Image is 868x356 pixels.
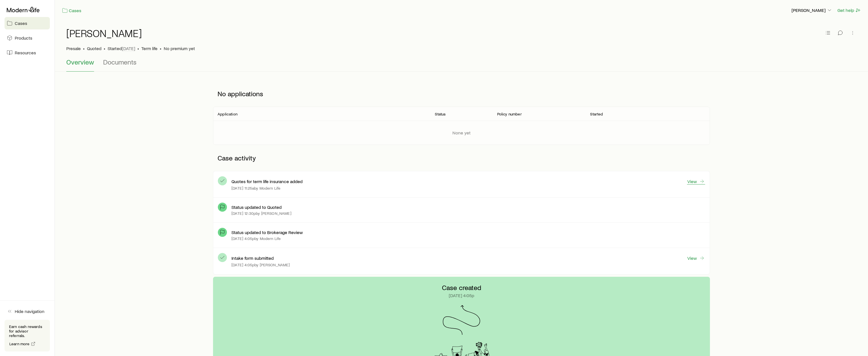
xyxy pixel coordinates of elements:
[791,7,833,14] button: [PERSON_NAME]
[87,46,101,51] span: Quoted
[66,27,142,39] h1: [PERSON_NAME]
[687,255,705,261] a: View
[15,308,44,314] span: Hide navigation
[231,186,280,190] p: [DATE] 11:25a by Modern Life
[83,46,85,51] span: •
[452,130,471,136] p: None yet
[9,342,30,346] span: Learn more
[164,46,195,51] span: No premium yet
[231,179,303,184] p: Quotes for term life insurance added
[66,58,94,66] span: Overview
[122,46,135,51] span: [DATE]
[5,305,50,318] button: Hide navigation
[137,46,139,51] span: •
[231,255,274,261] p: Intake form submitted
[213,85,710,102] p: No applications
[5,320,50,351] div: Earn cash rewards for advisor referrals.Learn more
[231,230,303,235] p: Status updated to Brokerage Review
[66,46,81,51] p: Presale
[160,46,161,51] span: •
[497,112,522,116] p: Policy number
[108,46,135,51] p: Started
[15,35,32,41] span: Products
[218,112,237,116] p: Application
[590,112,603,116] p: Started
[66,58,857,72] div: Case details tabs
[792,7,832,13] p: [PERSON_NAME]
[104,46,105,51] span: •
[62,7,82,14] a: Cases
[15,20,27,26] span: Cases
[5,46,50,59] a: Resources
[231,211,292,216] p: [DATE] 12:30p by [PERSON_NAME]
[435,112,446,116] p: Status
[442,284,481,291] p: Case created
[687,178,705,185] a: View
[449,293,474,298] p: [DATE] 4:05p
[15,50,36,55] span: Resources
[231,263,290,267] p: [DATE] 4:05p by [PERSON_NAME]
[141,46,158,51] p: Term life
[213,149,710,166] p: Case activity
[837,7,861,14] button: Get help
[231,204,282,210] p: Status updated to Quoted
[9,324,45,338] p: Earn cash rewards for advisor referrals.
[231,236,281,241] p: [DATE] 4:05p by Modern Life
[5,32,50,44] a: Products
[5,17,50,29] a: Cases
[103,58,137,66] span: Documents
